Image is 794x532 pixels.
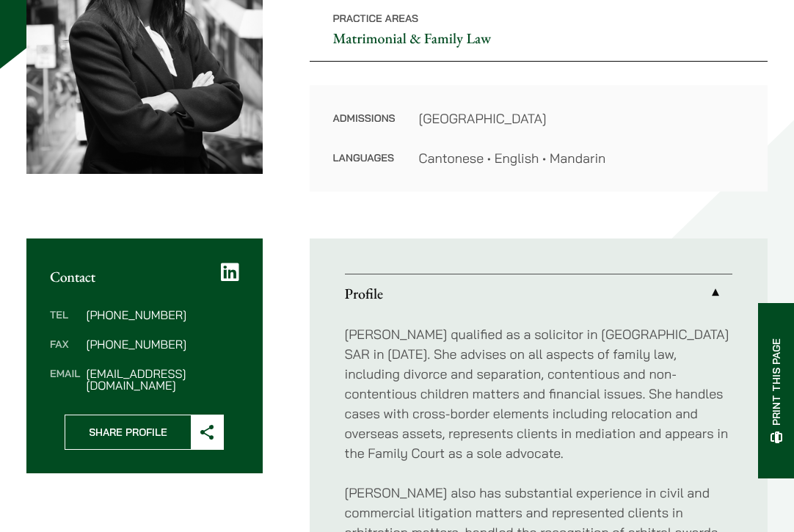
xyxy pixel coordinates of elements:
[50,368,80,391] dt: Email
[50,338,80,368] dt: Fax
[419,109,744,128] dd: [GEOGRAPHIC_DATA]
[333,12,419,25] span: Practice Areas
[333,29,492,48] a: Matrimonial & Family Law
[345,274,733,313] a: Profile
[419,148,744,168] dd: Cantonese • English • Mandarin
[86,309,238,321] dd: [PHONE_NUMBER]
[65,415,224,450] button: Share Profile
[86,338,238,350] dd: [PHONE_NUMBER]
[345,324,733,463] p: [PERSON_NAME] qualified as a solicitor in [GEOGRAPHIC_DATA] SAR in [DATE]. She advises on all asp...
[86,368,238,391] dd: [EMAIL_ADDRESS][DOMAIN_NAME]
[50,309,80,338] dt: Tel
[333,109,396,148] dt: Admissions
[333,148,396,168] dt: Languages
[50,268,239,285] h2: Contact
[65,415,191,449] span: Share Profile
